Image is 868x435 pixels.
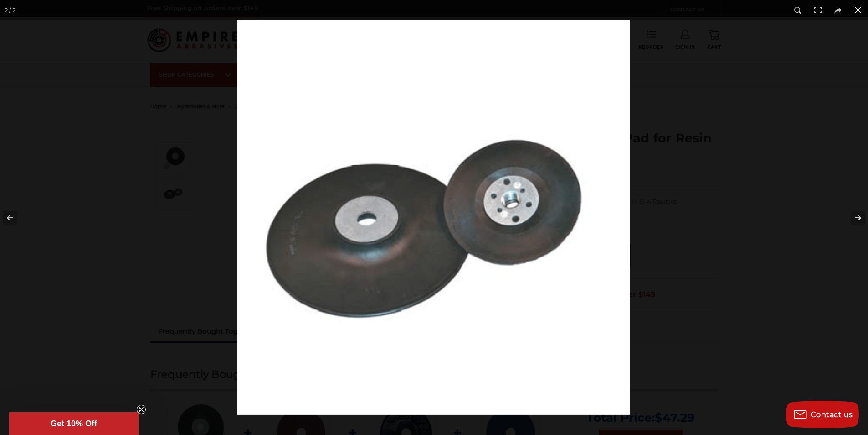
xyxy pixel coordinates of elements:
img: Koltec_Smooth_Face_Pad__94543.1570197210.png [237,20,630,415]
button: Close teaser [137,405,146,414]
span: Get 10% Off [51,419,97,428]
button: Next (arrow right) [836,195,868,241]
span: Contact us [811,410,853,419]
button: Contact us [786,401,859,428]
div: Get 10% OffClose teaser [9,412,139,435]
